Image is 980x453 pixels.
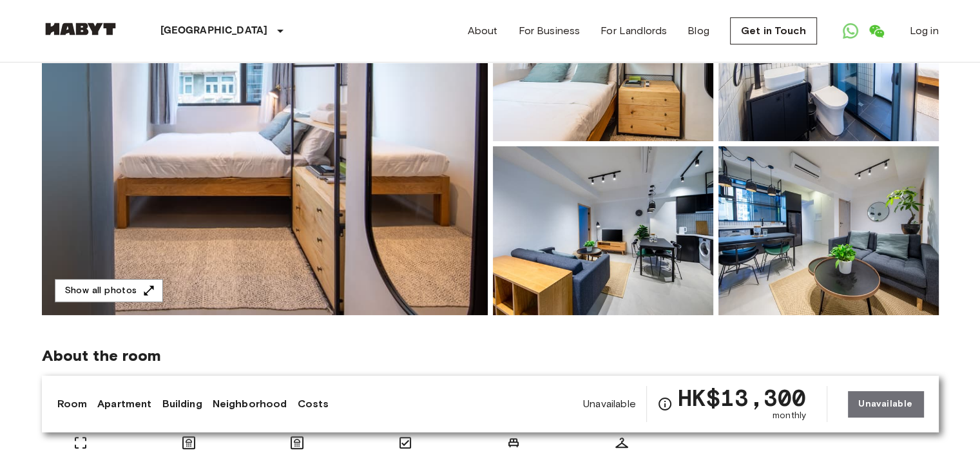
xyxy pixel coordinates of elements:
[468,23,498,39] a: About
[493,146,713,315] img: Picture of unit HK-01-046-009-02
[55,279,163,303] button: Show all photos
[297,396,329,412] a: Costs
[583,397,636,411] span: Unavailable
[773,409,806,422] span: monthly
[600,23,667,39] a: For Landlords
[730,17,817,44] a: Get in Touch
[160,23,268,39] p: [GEOGRAPHIC_DATA]
[162,396,202,412] a: Building
[42,23,119,35] img: Habyt
[910,23,939,39] a: Log in
[213,396,287,412] a: Neighborhood
[678,386,806,409] span: HK$13,300
[57,396,88,412] a: Room
[518,23,580,39] a: For Business
[718,146,939,315] img: Picture of unit HK-01-046-009-02
[97,396,151,412] a: Apartment
[838,18,863,44] a: Open WhatsApp
[863,18,889,44] a: Open WeChat
[657,396,673,412] svg: Check cost overview for full price breakdown. Please note that discounts apply to new joiners onl...
[687,23,709,39] a: Blog
[42,346,939,365] span: About the room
